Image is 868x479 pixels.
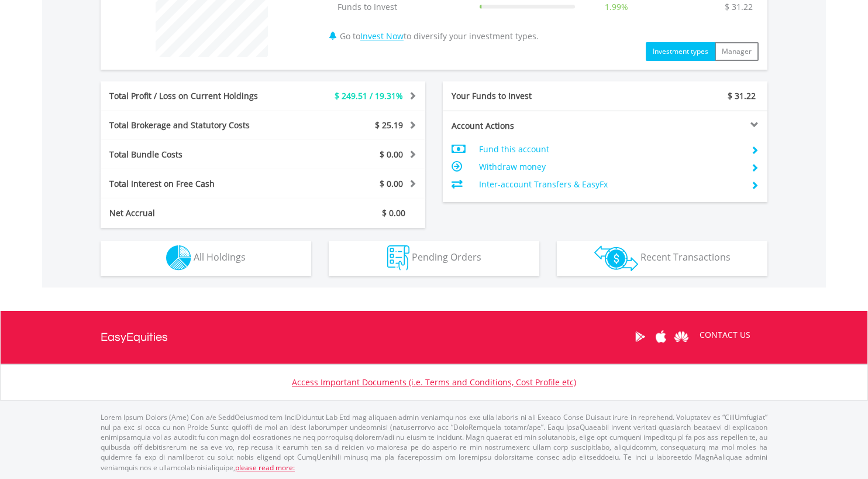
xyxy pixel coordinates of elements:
[382,207,405,218] span: $ 0.00
[166,245,191,271] img: holdings-wht.png
[650,319,671,355] a: Apple
[292,377,576,388] a: Access Important Documents (i.e. Terms and Conditions, Cost Profile etc)
[329,241,539,276] button: Pending Orders
[194,251,246,264] span: All Holdings
[235,463,295,473] a: please read more:
[101,311,168,364] a: EasyEquities
[335,90,403,101] span: $ 249.51 / 19.31%
[101,412,767,473] p: Lorem Ipsum Dolors (Ame) Con a/e SeddOeiusmod tem InciDiduntut Lab Etd mag aliquaen admin veniamq...
[557,241,767,276] button: Recent Transactions
[380,178,403,189] span: $ 0.00
[640,251,731,264] span: Recent Transactions
[101,178,290,190] div: Total Interest on Free Cash
[479,158,742,176] td: Withdraw money
[101,149,290,160] div: Total Bundle Costs
[646,42,715,61] button: Investment types
[691,319,759,351] a: CONTACT US
[101,241,311,276] button: All Holdings
[671,319,691,355] a: Huawei
[101,90,290,102] div: Total Profit / Loss on Current Holdings
[443,90,605,102] div: Your Funds to Invest
[380,149,403,160] span: $ 0.00
[101,207,290,219] div: Net Accrual
[387,245,409,271] img: pending_instructions-wht.png
[375,119,403,131] span: $ 25.19
[443,120,605,132] div: Account Actions
[479,176,742,193] td: Inter-account Transfers & EasyFx
[479,141,742,158] td: Fund this account
[630,319,650,355] a: Google Play
[412,251,481,264] span: Pending Orders
[360,30,404,42] a: Invest Now
[715,42,759,61] button: Manager
[101,119,290,131] div: Total Brokerage and Statutory Costs
[594,245,638,271] img: transactions-zar-wht.png
[728,90,756,101] span: $ 31.22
